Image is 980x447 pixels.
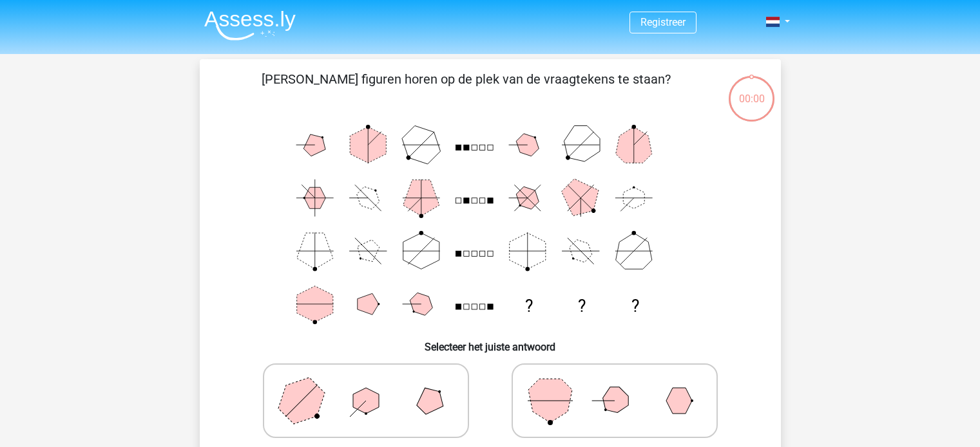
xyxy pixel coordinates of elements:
a: Registreer [640,16,686,28]
text: ? [578,296,586,316]
p: [PERSON_NAME] figuren horen op de plek van de vraagtekens te staan? [220,69,712,108]
div: 00:00 [727,75,776,107]
text: ? [631,296,639,316]
text: ? [524,296,532,316]
h6: Selecteer het juiste antwoord [220,331,760,353]
img: Assessly [204,10,296,41]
